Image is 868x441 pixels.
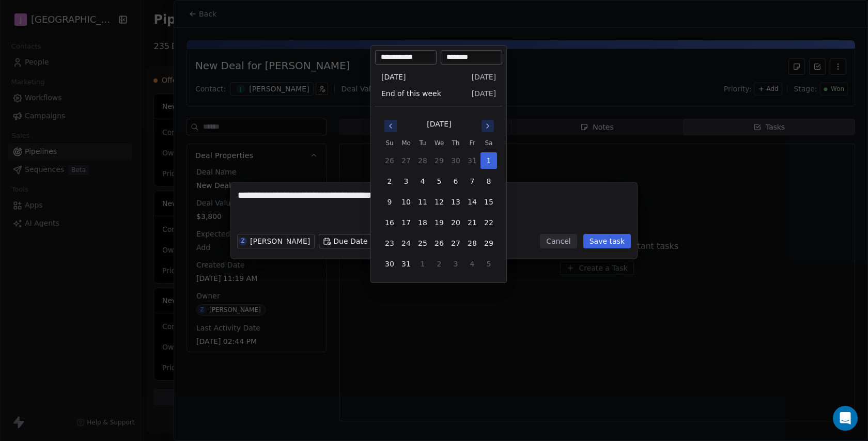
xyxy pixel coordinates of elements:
[431,152,447,169] button: 29
[398,256,414,272] button: 31
[398,173,414,190] button: 3
[464,214,481,231] button: 21
[381,72,406,82] span: [DATE]
[472,72,496,82] span: [DATE]
[381,194,398,210] button: 9
[381,256,398,272] button: 30
[481,256,497,272] button: 5
[447,214,464,231] button: 20
[381,88,441,99] span: End of this week
[431,256,447,272] button: 2
[431,214,447,231] button: 19
[431,194,447,210] button: 12
[481,194,497,210] button: 15
[414,194,431,210] button: 11
[381,152,398,169] button: 26
[398,152,414,169] button: 27
[431,173,447,190] button: 5
[464,173,481,190] button: 7
[481,152,497,169] button: 1
[398,194,414,210] button: 10
[431,235,447,251] button: 26
[481,235,497,251] button: 29
[414,138,431,148] th: Tuesday
[481,173,497,190] button: 8
[464,138,481,148] th: Friday
[381,214,398,231] button: 16
[464,235,481,251] button: 28
[414,173,431,190] button: 4
[447,256,464,272] button: 3
[381,173,398,190] button: 2
[481,119,495,133] button: Go to next month
[414,152,431,169] button: 28
[464,194,481,210] button: 14
[447,152,464,169] button: 30
[414,235,431,251] button: 25
[398,138,414,148] th: Monday
[398,214,414,231] button: 17
[427,119,451,130] div: [DATE]
[414,256,431,272] button: 1
[381,235,398,251] button: 23
[447,173,464,190] button: 6
[447,194,464,210] button: 13
[481,138,497,148] th: Saturday
[464,152,481,169] button: 31
[464,256,481,272] button: 4
[381,138,398,148] th: Sunday
[481,214,497,231] button: 22
[398,235,414,251] button: 24
[447,138,464,148] th: Thursday
[414,214,431,231] button: 18
[431,138,447,148] th: Wednesday
[447,235,464,251] button: 27
[383,119,398,133] button: Go to previous month
[472,88,496,99] span: [DATE]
